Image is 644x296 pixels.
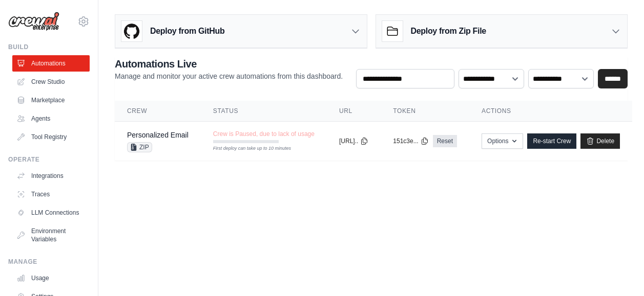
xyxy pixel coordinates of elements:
a: Personalized Email [127,131,189,139]
th: Status [201,101,327,122]
img: GitHub Logo [121,21,142,41]
iframe: Chat Widget [593,247,644,296]
a: Reset [433,135,457,147]
p: Manage and monitor your active crew automations from this dashboard. [115,71,343,81]
th: Crew [115,101,201,122]
div: First deploy can take up to 10 minutes [213,145,279,152]
a: Traces [12,186,90,202]
h3: Deploy from Zip File [411,25,486,37]
a: LLM Connections [12,204,90,221]
a: Re-start Crew [527,133,576,149]
button: Options [482,133,523,149]
span: Crew is Paused, due to lack of usage [213,130,315,138]
h3: Deploy from GitHub [150,25,224,37]
div: Operate [8,155,90,164]
th: Token [381,101,469,122]
a: Environment Variables [12,223,90,247]
img: Logo [8,12,59,31]
th: URL [327,101,381,122]
th: Actions [469,101,632,122]
a: Delete [580,133,620,149]
a: Agents [12,110,90,127]
div: Manage [8,258,90,266]
a: Marketplace [12,92,90,108]
a: Crew Studio [12,74,90,90]
a: Tool Registry [12,129,90,145]
span: ZIP [127,142,152,152]
a: Usage [12,270,90,286]
a: Automations [12,55,90,72]
div: Build [8,43,90,51]
a: Integrations [12,168,90,184]
button: 151c3e... [393,137,428,145]
h2: Automations Live [115,57,343,71]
